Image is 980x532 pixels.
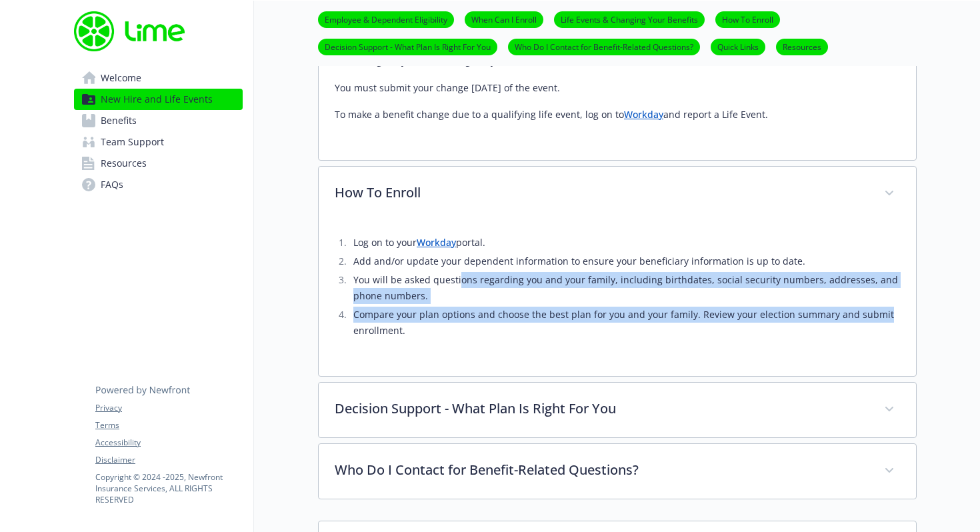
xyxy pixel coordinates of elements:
a: Resources [776,40,828,53]
a: Disclaimer [95,454,242,466]
div: Decision Support - What Plan Is Right For You [319,383,916,437]
a: FAQs [74,174,243,195]
a: Quick Links [711,40,765,53]
span: New Hire and Life Events [101,89,213,110]
span: FAQs [101,174,123,195]
li: Add and/or update your dependent information to ensure your beneficiary information is up to date. [349,253,900,269]
a: Life Events & Changing Your Benefits [554,13,705,25]
li: Compare your plan options and choose the best plan for you and your family. Review your election ... [349,307,900,339]
a: Workday [624,108,663,121]
span: Team Support [101,131,164,153]
a: Terms [95,419,242,431]
a: Who Do I Contact for Benefit-Related Questions? [508,40,700,53]
span: Resources [101,153,147,174]
p: Who Do I Contact for Benefit-Related Questions? [335,460,868,480]
a: Workday [417,236,456,249]
a: Team Support [74,131,243,153]
a: New Hire and Life Events [74,89,243,110]
li: You will be asked questions regarding you and your family, including birthdates, social security ... [349,272,900,304]
li: Log on to your portal. [349,235,900,251]
span: Benefits [101,110,137,131]
a: How To Enroll [715,13,780,25]
p: Decision Support - What Plan Is Right For You [335,399,868,419]
div: How To Enroll [319,221,916,376]
a: Resources [74,153,243,174]
a: Welcome [74,67,243,89]
p: To make a benefit change due to a qualifying life event, log on to and report a Life Event. [335,107,900,123]
p: You must submit your change [DATE] of the event. [335,80,900,96]
a: When Can I Enroll [465,13,543,25]
a: Benefits [74,110,243,131]
span: Welcome [101,67,141,89]
div: How To Enroll [319,167,916,221]
a: Privacy [95,402,242,414]
a: Accessibility [95,437,242,449]
a: Decision Support - What Plan Is Right For You [318,40,497,53]
p: How To Enroll [335,183,868,203]
div: Who Do I Contact for Benefit-Related Questions? [319,444,916,499]
a: Employee & Dependent Eligibility [318,13,454,25]
p: Copyright © 2024 - 2025 , Newfront Insurance Services, ALL RIGHTS RESERVED [95,471,242,505]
